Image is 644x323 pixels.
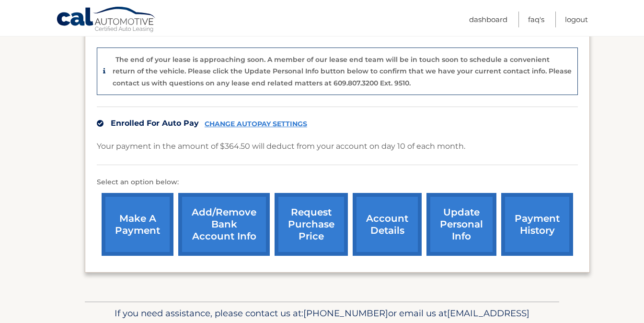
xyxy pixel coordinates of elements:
[97,177,578,188] p: Select an option below:
[178,193,270,256] a: Add/Remove bank account info
[426,193,496,256] a: update personal info
[353,193,422,256] a: account details
[469,12,507,27] a: Dashboard
[113,55,572,87] p: The end of your lease is approaching soon. A member of our lease end team will be in touch soon t...
[205,120,307,128] a: CHANGE AUTOPAY SETTINGS
[102,193,173,256] a: make a payment
[501,193,573,256] a: payment history
[275,193,348,256] a: request purchase price
[97,140,465,153] p: Your payment in the amount of $364.50 will deduct from your account on day 10 of each month.
[56,6,157,34] a: Cal Automotive
[303,308,388,319] span: [PHONE_NUMBER]
[111,119,199,128] span: Enrolled For Auto Pay
[97,120,103,127] img: check.svg
[528,12,544,27] a: FAQ's
[565,12,588,27] a: Logout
